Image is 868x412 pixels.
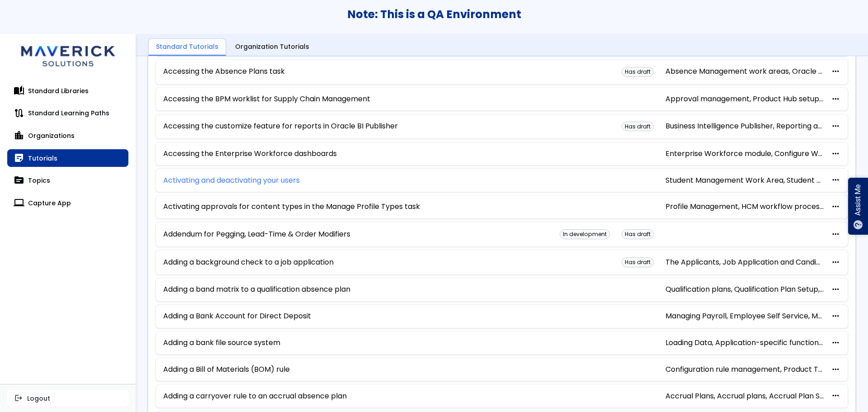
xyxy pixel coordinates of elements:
button: more_horiz [831,150,840,158]
a: Accessing the BPM worklist for Supply Chain Management [163,95,370,103]
button: more_horiz [831,122,840,131]
a: topicTopics [7,171,128,189]
a: routeStandard Learning Paths [7,104,128,122]
button: logoutLogout [7,390,128,406]
button: more_horiz [831,312,840,321]
button: more_horiz [831,230,840,239]
a: Addendum for Pegging, Lead-Time & Order Modifiers [163,230,350,238]
div: Has draft [622,67,654,77]
div: In development [560,229,610,239]
div: Enterprise Workforce module, Configure Workforce, EPM Navigation, Archive EPM, and EPBCS Enterpri... [665,150,824,158]
a: Adding a band matrix to a qualification absence plan [163,285,350,294]
a: Accessing the customize feature for reports in Oracle BI Publisher [163,122,398,130]
span: topic [14,176,24,185]
div: Configuration rule management and Product Tools [665,365,824,374]
div: Student Management Work Area and Student Account Creation and Management [665,176,824,185]
a: Accessing the Enterprise Workforce dashboards [163,150,337,158]
span: computer [14,199,24,208]
a: Adding a background check to a job application [163,258,334,266]
a: Activating approvals for content types in the Manage Profile Types task [163,203,420,211]
div: Loading Data, Application-specific functions, Manage metadata and data, ARC Configurations, Appli... [665,339,824,347]
div: Assist Me [848,178,868,235]
span: route [14,109,24,118]
div: Has draft [622,229,654,239]
button: more_horiz [831,339,840,347]
div: Approval management, Product Hub setup and configuration, and Archive SCM [665,95,824,103]
span: logout [14,394,23,402]
a: Standard Tutorials [148,38,226,56]
button: more_horiz [831,176,840,185]
span: location_city [14,131,24,140]
a: Adding a Bill of Materials (BOM) rule [163,365,290,374]
a: sticky_note_2Tutorials [7,149,128,167]
div: Has draft [622,257,654,267]
div: Profile Management, HCM workflow processes, Workflow, Approvals, and Notifications, Archive HCM, ... [665,203,824,211]
a: auto_storiesStandard Libraries [7,82,128,100]
button: more_horiz [831,67,840,76]
button: more_horiz [831,285,840,294]
div: Qualification plans, Qualification Plan Setup, and Introduction to Oracle Cloud Absence Management [665,285,824,294]
button: more_horiz [831,203,840,211]
div: Managing Payroll, Employee Self Service, and Managing Payroll as an Employee [665,312,824,320]
a: Adding a Bank Account for Direct Deposit [163,312,311,320]
button: more_horiz [831,365,840,374]
span: Assist Me [854,185,863,216]
a: Organization Tutorials [228,39,316,56]
a: Activating and deactivating your users [163,176,300,185]
div: Absence Management work areas, Oracle Absence Management Cloud Overview, Archive HCM, and Absence... [665,67,824,76]
div: The Applicants, Job Application and Candidate Selection Management, The job application and candi... [665,258,824,266]
button: more_horiz [831,392,840,400]
a: Accessing the Absence Plans task [163,67,285,76]
div: Accrual Plans, Accrual plans, Accrual Plan Setup, and Introduction to Oracle Cloud Absence Manage... [665,392,824,400]
a: Adding a carryover rule to an accrual absence plan [163,392,347,400]
button: more_horiz [831,258,840,267]
a: computerCapture App [7,194,128,212]
span: auto_stories [14,86,24,95]
span: sticky_note_2 [14,154,24,163]
button: more_horiz [831,95,840,104]
a: Adding a bank file source system [163,339,280,347]
div: Has draft [622,122,654,132]
div: Business Intelligence Publisher, Reporting and Audit, Reporting, Transactions: Business Intellige... [665,122,824,130]
a: location_cityOrganizations [7,127,128,145]
img: logo.svg [14,34,122,75]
